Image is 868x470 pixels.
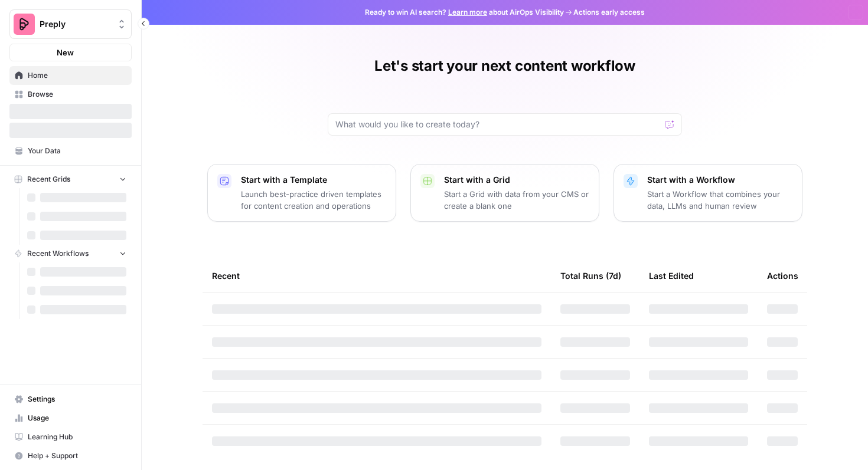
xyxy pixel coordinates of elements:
[28,394,126,405] span: Settings
[335,119,660,130] input: What would you like to create today?
[28,432,126,442] span: Learning Hub
[27,248,89,259] span: Recent Workflows
[410,164,599,222] button: Start with a GridStart a Grid with data from your CMS or create a blank one
[9,9,132,39] button: Workspace: Preply
[28,89,126,100] span: Browse
[241,188,386,212] p: Launch best-practice driven templates for content creation and operations
[9,44,132,61] button: New
[28,146,126,156] span: Your Data
[9,66,132,85] a: Home
[40,18,111,30] span: Preply
[28,413,126,423] span: Usage
[9,390,132,409] a: Settings
[9,428,132,446] a: Learning Hub
[647,188,792,212] p: Start a Workflow that combines your data, LLMs and human review
[365,7,564,18] span: Ready to win AI search? about AirOps Visibility
[649,259,694,292] div: Last Edited
[9,245,132,262] button: Recent Workflows
[27,174,70,185] span: Recent Grids
[647,174,792,186] p: Start with a Workflow
[573,7,645,18] span: Actions early access
[444,174,589,186] p: Start with a Grid
[767,259,798,292] div: Actions
[444,188,589,212] p: Start a Grid with data from your CMS or create a blank one
[9,446,132,465] button: Help + Support
[9,409,132,428] a: Usage
[14,14,35,35] img: Preply Logo
[9,85,132,104] a: Browse
[374,57,635,75] h1: Let's start your next content workflow
[560,259,621,292] div: Total Runs (7d)
[9,142,132,160] a: Your Data
[9,170,132,188] button: Recent Grids
[241,174,386,186] p: Start with a Template
[207,164,396,222] button: Start with a TemplateLaunch best-practice driven templates for content creation and operations
[448,8,487,17] a: Learn more
[212,259,541,292] div: Recent
[28,70,126,81] span: Home
[57,47,74,58] span: New
[28,451,126,461] span: Help + Support
[614,164,802,222] button: Start with a WorkflowStart a Workflow that combines your data, LLMs and human review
